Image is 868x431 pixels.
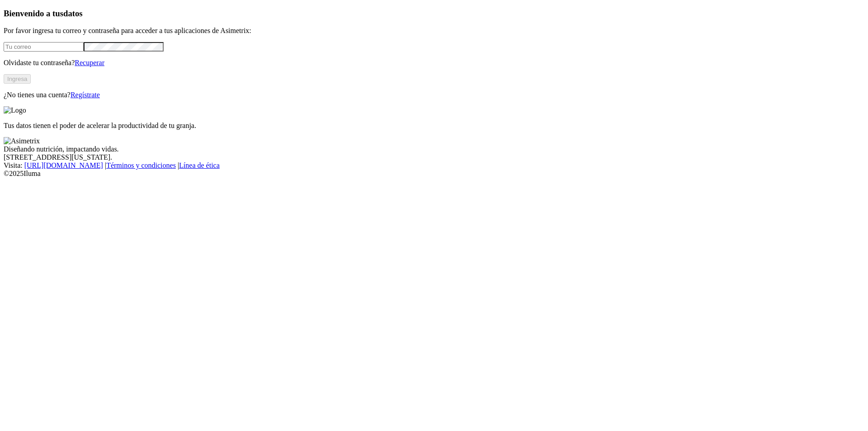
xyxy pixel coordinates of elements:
[4,74,31,84] button: Ingresa
[4,153,864,161] div: [STREET_ADDRESS][US_STATE].
[63,9,83,18] span: datos
[4,9,864,19] h3: Bienvenido a tus
[4,145,864,153] div: Diseñando nutrición, impactando vidas.
[4,122,864,130] p: Tus datos tienen el poder de acelerar la productividad de tu granja.
[4,27,864,35] p: Por favor ingresa tu correo y contraseña para acceder a tus aplicaciones de Asimetrix:
[4,161,864,170] div: Visita : | |
[106,161,176,169] a: Términos y condiciones
[4,59,864,67] p: Olvidaste tu contraseña?
[4,106,26,114] img: Logo
[71,91,100,99] a: Regístrate
[4,170,864,178] div: © 2025 Iluma
[24,161,103,169] a: [URL][DOMAIN_NAME]
[4,91,864,99] p: ¿No tienes una cuenta?
[179,161,220,169] a: Línea de ética
[4,137,40,145] img: Asimetrix
[75,59,104,66] a: Recuperar
[4,42,84,52] input: Tu correo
